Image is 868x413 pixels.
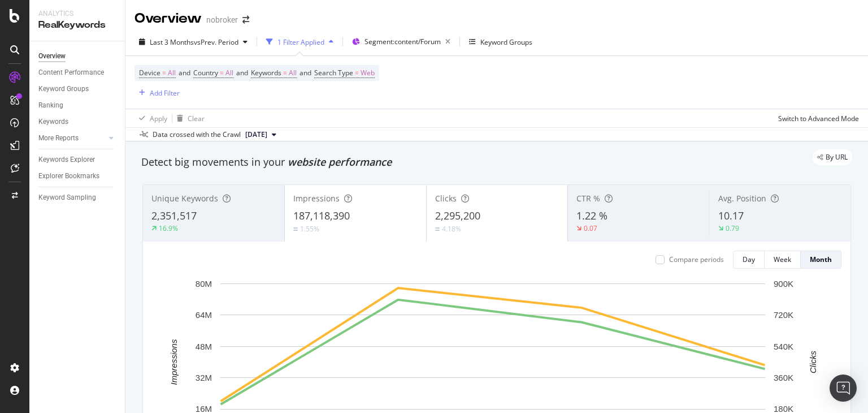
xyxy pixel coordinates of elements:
[743,255,755,264] div: Day
[220,68,224,78] span: =
[38,50,117,62] a: Overview
[810,255,832,264] div: Month
[364,37,441,46] span: Segment: content/Forum
[168,65,176,81] span: All
[801,251,841,269] button: Month
[206,14,238,25] div: nobroker
[774,279,793,289] text: 900K
[162,68,166,78] span: =
[196,279,212,289] text: 80M
[150,88,180,98] div: Add Filter
[774,255,791,264] div: Week
[193,68,218,78] span: Country
[435,209,480,222] span: 2,295,200
[245,130,267,140] span: 2025 Sep. 1st
[826,154,848,161] span: By URL
[435,227,440,231] img: Equal
[159,223,178,233] div: 16.9%
[169,339,179,385] text: Impressions
[465,33,537,51] button: Keyword Groups
[361,65,375,81] span: Web
[774,373,793,382] text: 360K
[300,224,319,234] div: 1.55%
[830,375,857,402] div: Open Intercom Messenger
[151,209,197,222] span: 2,351,517
[774,342,793,351] text: 540K
[808,350,818,373] text: Clicks
[718,209,744,222] span: 10.17
[38,132,106,144] a: More Reports
[293,209,350,222] span: 187,118,390
[293,227,298,231] img: Equal
[196,373,212,382] text: 32M
[241,128,281,141] button: [DATE]
[277,37,324,47] div: 1 Filter Applied
[150,114,167,123] div: Apply
[153,130,241,140] div: Data crossed with the Crawl
[300,68,311,78] span: and
[774,310,793,320] text: 720K
[576,193,600,204] span: CTR %
[179,68,190,78] span: and
[242,16,249,24] div: arrow-right-arrow-left
[172,109,205,127] button: Clear
[726,223,739,233] div: 0.79
[38,154,117,166] a: Keywords Explorer
[38,170,99,182] div: Explorer Bookmarks
[38,9,116,19] div: Analytics
[38,100,63,111] div: Ranking
[38,154,95,166] div: Keywords Explorer
[134,109,167,127] button: Apply
[38,192,117,204] a: Keyword Sampling
[38,170,117,182] a: Explorer Bookmarks
[576,209,607,222] span: 1.22 %
[38,192,96,204] div: Keyword Sampling
[293,193,340,204] span: Impressions
[813,149,852,165] div: legacy label
[150,37,194,47] span: Last 3 Months
[765,251,801,269] button: Week
[38,132,79,144] div: More Reports
[262,33,338,51] button: 1 Filter Applied
[314,68,353,78] span: Search Type
[480,37,532,47] div: Keyword Groups
[139,68,160,78] span: Device
[194,37,238,47] span: vs Prev. Period
[236,68,248,78] span: and
[38,67,117,79] a: Content Performance
[196,310,212,320] text: 64M
[442,224,461,234] div: 4.18%
[38,50,66,62] div: Overview
[196,342,212,351] text: 48M
[733,251,765,269] button: Day
[225,65,233,81] span: All
[134,9,202,28] div: Overview
[38,83,89,95] div: Keyword Groups
[251,68,281,78] span: Keywords
[283,68,287,78] span: =
[38,116,68,128] div: Keywords
[348,33,455,51] button: Segment:content/Forum
[435,193,457,204] span: Clicks
[38,67,104,79] div: Content Performance
[778,114,859,123] div: Switch to Advanced Mode
[718,193,766,204] span: Avg. Position
[38,116,117,128] a: Keywords
[134,86,180,100] button: Add Filter
[774,109,859,127] button: Switch to Advanced Mode
[38,83,117,95] a: Keyword Groups
[188,114,205,123] div: Clear
[134,33,252,51] button: Last 3 MonthsvsPrev. Period
[38,19,116,32] div: RealKeywords
[38,100,117,111] a: Ranking
[669,255,724,264] div: Compare periods
[355,68,359,78] span: =
[151,193,218,204] span: Unique Keywords
[584,223,597,233] div: 0.07
[289,65,297,81] span: All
